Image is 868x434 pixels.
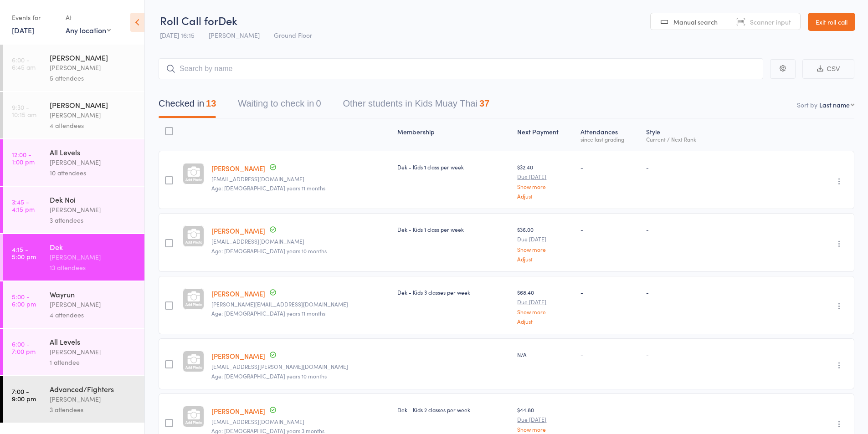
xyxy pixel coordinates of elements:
[12,340,36,355] time: 6:00 - 7:00 pm
[580,288,639,296] div: -
[580,406,639,414] div: -
[517,426,573,432] a: Show more
[159,58,763,79] input: Search by name
[479,98,489,108] div: 37
[580,351,639,358] div: -
[12,245,36,260] time: 4:15 - 5:00 pm
[160,31,195,40] span: [DATE] 16:15
[50,62,137,73] div: [PERSON_NAME]
[646,163,760,171] div: -
[211,163,265,173] a: [PERSON_NAME]
[12,103,36,118] time: 9:30 - 10:15 am
[211,238,390,245] small: lara_blake23@hotmail.com
[3,139,144,186] a: 12:00 -1:00 pmAll Levels[PERSON_NAME]10 attendees
[274,31,312,40] span: Ground Floor
[646,288,760,296] div: -
[50,215,137,225] div: 3 attendees
[12,56,36,71] time: 6:00 - 6:45 am
[209,31,260,40] span: [PERSON_NAME]
[808,13,855,31] a: Exit roll call
[517,299,573,305] small: Due [DATE]
[50,347,137,357] div: [PERSON_NAME]
[211,184,325,192] span: Age: [DEMOGRAPHIC_DATA] years 11 months
[343,94,490,118] button: Other students in Kids Muay Thai37
[3,187,144,233] a: 3:45 -4:15 pmDek Noi[PERSON_NAME]3 attendees
[316,98,321,108] div: 0
[517,193,573,199] a: Adjust
[750,17,791,26] span: Scanner input
[50,100,137,110] div: [PERSON_NAME]
[517,184,573,189] a: Show more
[3,329,144,375] a: 6:00 -7:00 pmAll Levels[PERSON_NAME]1 attendee
[50,337,137,347] div: All Levels
[211,301,390,307] small: sara.bald@hotmail.com
[3,45,144,91] a: 6:00 -6:45 am[PERSON_NAME][PERSON_NAME]5 attendees
[50,204,137,215] div: [PERSON_NAME]
[211,351,265,361] a: [PERSON_NAME]
[514,123,576,147] div: Next Payment
[50,168,137,178] div: 10 attendees
[50,262,137,273] div: 13 attendees
[394,123,514,147] div: Membership
[3,92,144,138] a: 9:30 -10:15 am[PERSON_NAME][PERSON_NAME]4 attendees
[3,234,144,281] a: 4:15 -5:00 pmDek[PERSON_NAME]13 attendees
[646,351,760,358] div: -
[642,123,764,147] div: Style
[50,289,137,299] div: Wayrun
[517,351,573,358] div: N/A
[580,225,639,233] div: -
[50,52,137,62] div: [PERSON_NAME]
[50,310,137,320] div: 4 attendees
[517,225,573,261] div: $36.00
[577,123,643,147] div: Atten­dances
[50,252,137,262] div: [PERSON_NAME]
[160,13,218,28] span: Roll Call for
[206,98,216,108] div: 13
[517,288,573,324] div: $68.40
[819,100,850,109] div: Last name
[211,247,327,255] span: Age: [DEMOGRAPHIC_DATA] years 10 months
[517,246,573,252] a: Show more
[797,100,817,109] label: Sort by
[50,73,137,83] div: 5 attendees
[517,318,573,324] a: Adjust
[517,163,573,199] div: $32.40
[517,236,573,242] small: Due [DATE]
[12,151,35,165] time: 12:00 - 1:00 pm
[211,372,327,380] span: Age: [DEMOGRAPHIC_DATA] years 10 months
[211,419,390,425] small: jetanhirani@gmail.com
[211,289,265,298] a: [PERSON_NAME]
[397,163,510,171] div: Dek - Kids 1 class per week
[517,174,573,180] small: Due [DATE]
[3,281,144,328] a: 5:00 -6:00 pmWayrun[PERSON_NAME]4 attendees
[50,110,137,120] div: [PERSON_NAME]
[211,406,265,416] a: [PERSON_NAME]
[218,13,237,28] span: Dek
[50,394,137,404] div: [PERSON_NAME]
[397,288,510,296] div: Dek - Kids 3 classes per week
[238,94,321,118] button: Waiting to check in0
[50,194,137,204] div: Dek Noi
[211,363,390,370] small: Chole.healey@outlook.com
[50,299,137,310] div: [PERSON_NAME]
[50,404,137,415] div: 3 attendees
[159,94,216,118] button: Checked in13
[397,406,510,414] div: Dek - Kids 2 classes per week
[580,163,639,171] div: -
[646,406,760,414] div: -
[211,226,265,235] a: [PERSON_NAME]
[3,376,144,423] a: 7:00 -9:00 pmAdvanced/Fighters[PERSON_NAME]3 attendees
[66,10,111,25] div: At
[50,357,137,368] div: 1 attendee
[50,147,137,157] div: All Levels
[12,25,34,35] a: [DATE]
[12,10,56,25] div: Events for
[673,17,718,26] span: Manual search
[397,225,510,233] div: Dek - Kids 1 class per week
[50,242,137,252] div: Dek
[12,293,36,307] time: 5:00 - 6:00 pm
[50,384,137,394] div: Advanced/Fighters
[517,416,573,423] small: Due [DATE]
[802,59,854,79] button: CSV
[66,25,111,35] div: Any location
